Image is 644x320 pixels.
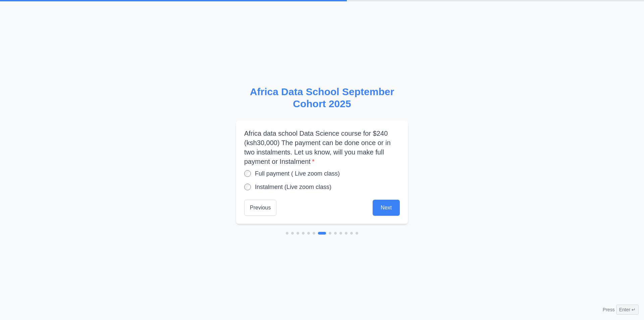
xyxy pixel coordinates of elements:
[255,169,340,178] label: Full payment ( Live zoom class)
[244,200,276,216] button: Previous
[373,200,400,216] button: Next
[255,182,331,192] label: Instalment (Live zoom class)
[244,129,400,166] label: Africa data school Data Science course for $240 (ksh30,000) The payment can be done once or in tw...
[236,86,408,110] h2: Africa Data School September Cohort 2025
[603,305,639,315] div: Press
[616,305,639,315] span: Enter ↵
